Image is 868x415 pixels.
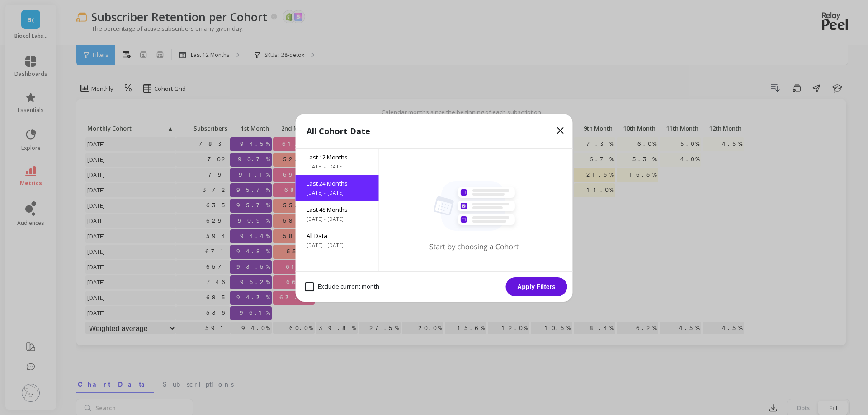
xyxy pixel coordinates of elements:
[305,282,379,291] span: Exclude current month
[307,215,368,223] span: [DATE] - [DATE]
[307,189,368,196] span: [DATE] - [DATE]
[307,242,368,249] span: [DATE] - [DATE]
[307,179,368,187] span: Last 24 Months
[307,163,368,170] span: [DATE] - [DATE]
[307,232,368,240] span: All Data
[506,277,567,296] button: Apply Filters
[307,153,368,161] span: Last 12 Months
[307,125,370,137] p: All Cohort Date
[307,205,368,214] span: Last 48 Months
